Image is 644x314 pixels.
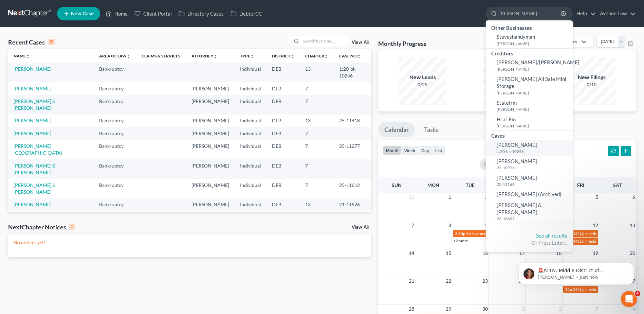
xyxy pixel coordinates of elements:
a: View All [352,40,369,45]
td: Bankruptcy [94,140,136,159]
td: Individual [235,159,266,179]
div: Creditors [486,49,573,57]
span: New Case [71,11,94,16]
a: Nameunfold_more [14,53,30,58]
span: 28 [408,305,415,313]
td: Individual [235,63,266,82]
span: 5 [595,193,599,201]
td: DEB [266,95,300,114]
div: 0/25 [399,81,446,88]
a: [PERSON_NAME] [14,86,51,91]
span: 9 [484,221,489,229]
span: 8 [448,221,452,229]
td: [PERSON_NAME] [186,127,235,140]
td: [PERSON_NAME] [186,159,235,179]
span: Sun [392,182,402,188]
a: [PERSON_NAME] & [PERSON_NAME] [14,182,56,195]
td: DEB [266,127,300,140]
td: 7 [300,179,334,198]
small: 23-10697 [497,216,571,222]
span: [PERSON_NAME]/[PERSON_NAME] [497,59,579,65]
td: Individual [235,140,266,159]
span: 21 [408,277,415,285]
i: unfold_more [127,54,131,58]
small: 23-10926 [497,165,571,171]
span: 22 [445,277,452,285]
td: DEB [266,140,300,159]
small: 25-11166 [497,181,571,187]
td: [PERSON_NAME] [186,140,235,159]
div: 12/10 [483,81,531,88]
span: [PERSON_NAME] [497,158,537,164]
td: Individual [235,127,266,140]
span: [PERSON_NAME] (Archived) [497,191,562,197]
a: Statefrm[PERSON_NAME] [486,98,573,114]
td: [PERSON_NAME] [186,179,235,198]
small: [PERSON_NAME] [497,123,571,129]
td: Individual [235,115,266,127]
span: 1 [521,305,525,313]
input: Search by name... [499,7,562,20]
span: 2:30p [455,231,465,236]
a: [PERSON_NAME] [14,118,51,123]
span: 29 [445,305,452,313]
button: list [432,146,445,155]
button: month [383,146,401,155]
span: 7 [411,221,415,229]
a: Hcac Fin[PERSON_NAME] [486,114,573,131]
td: DEB [266,179,300,198]
td: Individual [235,211,266,224]
div: 0/10 [568,81,615,88]
span: 6 [632,193,636,201]
span: Fri [577,182,584,188]
span: [PERSON_NAME] & [PERSON_NAME] [497,202,542,215]
td: 13 [300,63,334,82]
td: Bankruptcy [94,82,136,95]
span: 4 [635,291,640,296]
div: Or Press Enter... [491,239,567,246]
div: New Clients [483,73,531,81]
div: Recent Cases [8,38,55,46]
iframe: Intercom notifications message [508,248,644,296]
td: Bankruptcy [94,115,136,127]
small: 1:20-bk-10246 [497,149,571,154]
a: [PERSON_NAME] All Safe Mini Storage[PERSON_NAME] [486,74,573,98]
a: Districtunfold_more [272,53,294,58]
td: Bankruptcy [94,198,136,211]
span: [PERSON_NAME] [497,175,537,181]
a: Avenue Law [596,7,636,20]
a: Steveshandyman[PERSON_NAME] [486,32,573,48]
td: Bankruptcy [94,179,136,198]
span: [PERSON_NAME] [497,142,537,148]
a: Client Portal [131,7,175,20]
i: unfold_more [26,54,30,58]
div: 15 [48,39,55,45]
a: Typeunfold_more [240,53,254,58]
td: Bankruptcy [94,127,136,140]
td: 7 [300,95,334,114]
td: 7 [300,127,334,140]
small: [PERSON_NAME] [497,106,571,112]
span: 1 [448,193,452,201]
small: [PERSON_NAME] [497,41,571,47]
i: unfold_more [324,54,328,58]
td: 21-11526 [334,198,372,211]
span: 14 [408,249,415,257]
td: 25-11418 [334,115,372,127]
td: 13 [300,115,334,127]
td: Individual [235,198,266,211]
a: See all results [536,232,567,239]
td: Bankruptcy [94,211,136,224]
a: [PERSON_NAME] & [PERSON_NAME] [14,98,56,111]
span: 3 [595,305,599,313]
td: [PERSON_NAME] [186,211,235,224]
a: Calendar [378,122,415,137]
span: Sat [613,182,622,188]
span: 30 [482,305,489,313]
a: [PERSON_NAME][GEOGRAPHIC_DATA] [14,143,62,156]
input: Search by name... [301,36,349,46]
div: New Filings [568,73,615,81]
span: 341(a) meeting for [PERSON_NAME] & [PERSON_NAME] [466,231,568,236]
